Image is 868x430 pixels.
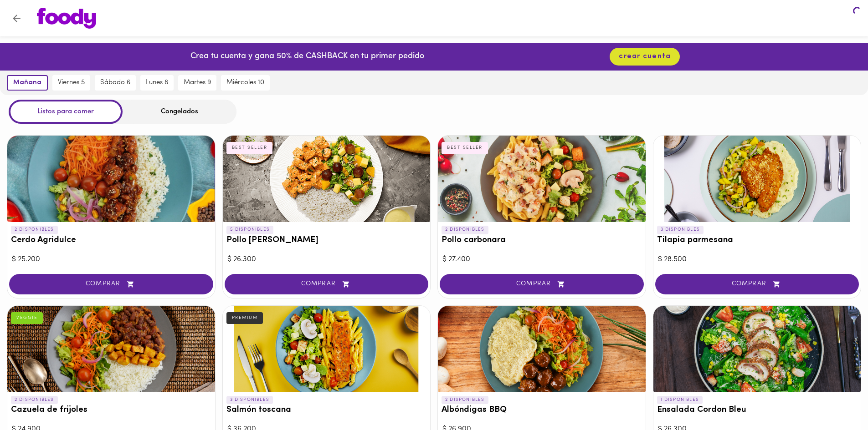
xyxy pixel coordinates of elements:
[100,79,130,87] span: sábado 6
[227,254,426,265] div: $ 26.300
[5,7,28,30] button: Volver
[190,51,424,63] p: Crea tu cuenta y gana 50% de CASHBACK en tu primer pedido
[123,100,236,124] div: Congelados
[9,100,123,124] div: Listos para comer
[52,75,90,91] button: viernes 5
[442,254,641,265] div: $ 27.400
[13,79,41,87] span: mañana
[223,306,431,392] div: Salmón toscana
[236,280,417,288] span: COMPRAR
[140,75,174,91] button: lunes 8
[226,236,427,245] h3: Pollo [PERSON_NAME]
[184,79,211,87] span: martes 9
[11,226,58,234] p: 2 DISPONIBLES
[657,236,858,245] h3: Tilapia parmesana
[7,136,215,222] div: Cerdo Agridulce
[619,52,671,61] span: crear cuenta
[12,254,211,265] div: $ 25.200
[657,226,704,234] p: 3 DISPONIBLES
[7,75,48,91] button: mañana
[658,254,857,265] div: $ 28.500
[657,405,858,415] h3: Ensalada Cordon Bleu
[11,312,43,324] div: VEGGIE
[442,142,488,154] div: BEST SELLER
[442,226,488,234] p: 2 DISPONIBLES
[226,396,273,404] p: 3 DISPONIBLES
[610,48,680,66] button: crear cuenta
[225,274,429,294] button: COMPRAR
[451,280,632,288] span: COMPRAR
[226,312,263,324] div: PREMIUM
[657,396,703,404] p: 1 DISPONIBLES
[438,306,646,392] div: Albóndigas BBQ
[221,75,270,91] button: miércoles 10
[58,79,85,87] span: viernes 5
[442,396,488,404] p: 2 DISPONIBLES
[226,79,264,87] span: miércoles 10
[438,136,646,222] div: Pollo carbonara
[223,136,431,222] div: Pollo Tikka Massala
[440,274,644,294] button: COMPRAR
[442,405,642,415] h3: Albóndigas BBQ
[11,396,58,404] p: 2 DISPONIBLES
[37,8,96,29] img: logo.png
[667,280,848,288] span: COMPRAR
[178,75,216,91] button: martes 9
[7,306,215,392] div: Cazuela de frijoles
[653,136,861,222] div: Tilapia parmesana
[653,306,861,392] div: Ensalada Cordon Bleu
[146,79,168,87] span: lunes 8
[9,274,213,294] button: COMPRAR
[655,274,859,294] button: COMPRAR
[226,142,273,154] div: BEST SELLER
[226,226,274,234] p: 5 DISPONIBLES
[11,236,211,245] h3: Cerdo Agridulce
[226,405,427,415] h3: Salmón toscana
[442,236,642,245] h3: Pollo carbonara
[21,280,202,288] span: COMPRAR
[11,405,211,415] h3: Cazuela de frijoles
[95,75,136,91] button: sábado 6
